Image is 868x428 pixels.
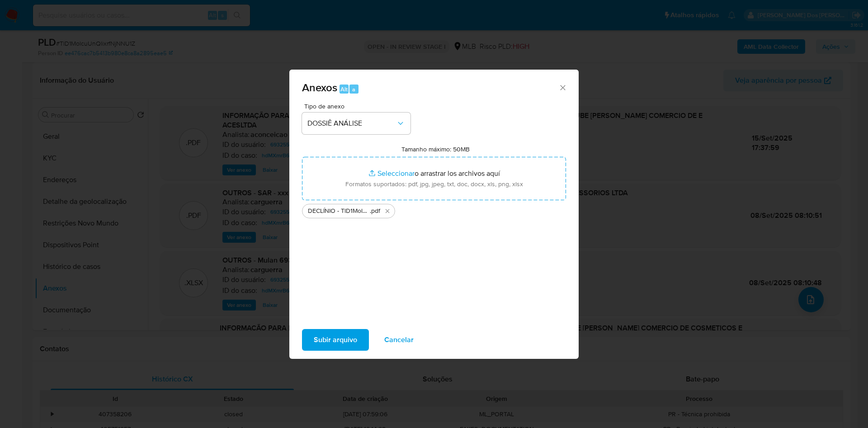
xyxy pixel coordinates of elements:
button: Eliminar DECLÍNIO - TlD1MolcuUnQlixrfNjNNU1Z - CNPJ 42982380000157 - CLUBE ROSA COMERCIO DE COSME... [382,206,393,216]
span: Cancelar [384,330,414,350]
label: Tamanho máximo: 50MB [401,145,470,153]
span: .pdf [370,207,380,216]
button: DOSSIÊ ANÁLISE [302,113,410,134]
button: Subir arquivo [302,329,369,351]
ul: Archivos seleccionados [302,200,566,218]
button: Cancelar [373,329,425,351]
span: Subir arquivo [314,330,357,350]
span: DOSSIÊ ANÁLISE [307,119,396,128]
button: Cerrar [558,83,566,91]
span: Tipo de anexo [304,103,413,109]
span: Anexos [302,80,337,95]
span: DECLÍNIO - TlD1MolcuUnQlixrfNjNNU1Z - CNPJ 42982380000157 - CLUBE [PERSON_NAME] COMERCIO DE COSME... [308,207,370,216]
span: Alt [340,85,348,94]
span: a [352,85,355,94]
